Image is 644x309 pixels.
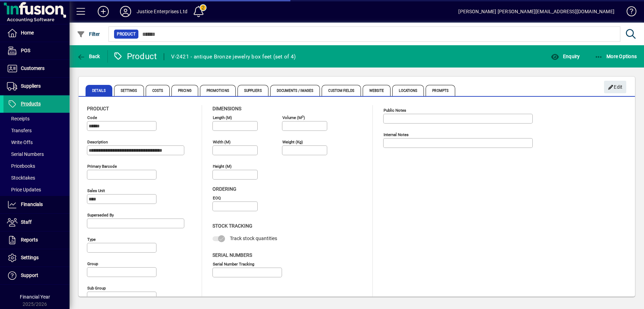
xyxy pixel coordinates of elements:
[146,85,170,96] span: Costs
[595,54,637,59] span: More Options
[213,164,232,169] mat-label: Height (m)
[86,85,112,96] span: Details
[212,223,252,229] span: Stock Tracking
[549,50,581,63] button: Enquiry
[7,116,30,121] span: Receipts
[7,151,44,157] span: Serial Numbers
[75,50,102,63] button: Back
[282,115,305,120] mat-label: Volume (m )
[3,214,70,231] a: Staff
[426,85,455,96] span: Prompts
[322,85,361,96] span: Custom Fields
[363,85,391,96] span: Website
[117,31,136,38] span: Product
[77,31,100,37] span: Filter
[3,267,70,284] a: Support
[87,237,96,242] mat-label: Type
[87,261,98,266] mat-label: Group
[621,1,635,24] a: Knowledge Base
[87,164,117,169] mat-label: Primary barcode
[114,85,144,96] span: Settings
[7,140,33,145] span: Write Offs
[20,294,50,300] span: Financial Year
[238,85,268,96] span: Suppliers
[392,85,424,96] span: Locations
[384,108,406,113] mat-label: Public Notes
[3,136,70,148] a: Write Offs
[87,188,105,193] mat-label: Sales unit
[21,30,34,35] span: Home
[3,196,70,213] a: Financials
[77,54,100,59] span: Back
[230,236,277,241] span: Track stock quantities
[21,255,39,260] span: Settings
[213,261,254,266] mat-label: Serial Number tracking
[3,125,70,136] a: Transfers
[212,186,236,192] span: Ordering
[87,106,109,111] span: Product
[458,6,614,17] div: [PERSON_NAME] [PERSON_NAME][EMAIL_ADDRESS][DOMAIN_NAME]
[87,286,106,291] mat-label: Sub group
[593,50,639,63] button: More Options
[3,249,70,267] a: Settings
[282,140,303,144] mat-label: Weight (Kg)
[92,5,114,18] button: Add
[7,175,35,181] span: Stocktakes
[212,252,252,258] span: Serial Numbers
[3,172,70,184] a: Stocktakes
[70,50,108,63] app-page-header-button: Back
[21,83,41,89] span: Suppliers
[171,85,198,96] span: Pricing
[87,213,114,217] mat-label: Superseded by
[3,148,70,160] a: Serial Numbers
[7,128,32,133] span: Transfers
[113,51,157,62] div: Product
[3,160,70,172] a: Pricebooks
[200,85,236,96] span: Promotions
[212,106,241,111] span: Dimensions
[213,140,231,144] mat-label: Width (m)
[75,28,102,40] button: Filter
[21,48,30,53] span: POS
[608,81,623,93] span: Edit
[384,132,409,137] mat-label: Internal Notes
[114,5,137,18] button: Profile
[137,6,187,17] div: Justice Enterprises Ltd
[7,163,35,169] span: Pricebooks
[302,114,304,118] sup: 3
[270,85,320,96] span: Documents / Images
[87,115,97,120] mat-label: Code
[3,78,70,95] a: Suppliers
[171,51,296,62] div: V-2421 - antique Bronze jewelry box feet (set of 4)
[21,237,38,243] span: Reports
[551,54,580,59] span: Enquiry
[7,187,41,192] span: Price Updates
[21,272,38,278] span: Support
[3,184,70,196] a: Price Updates
[21,219,32,225] span: Staff
[3,60,70,77] a: Customers
[21,201,43,207] span: Financials
[3,231,70,249] a: Reports
[3,113,70,125] a: Receipts
[21,101,41,106] span: Products
[213,196,221,200] mat-label: EOQ
[3,24,70,42] a: Home
[21,65,45,71] span: Customers
[3,42,70,60] a: POS
[87,140,108,144] mat-label: Description
[604,81,626,93] button: Edit
[213,115,232,120] mat-label: Length (m)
